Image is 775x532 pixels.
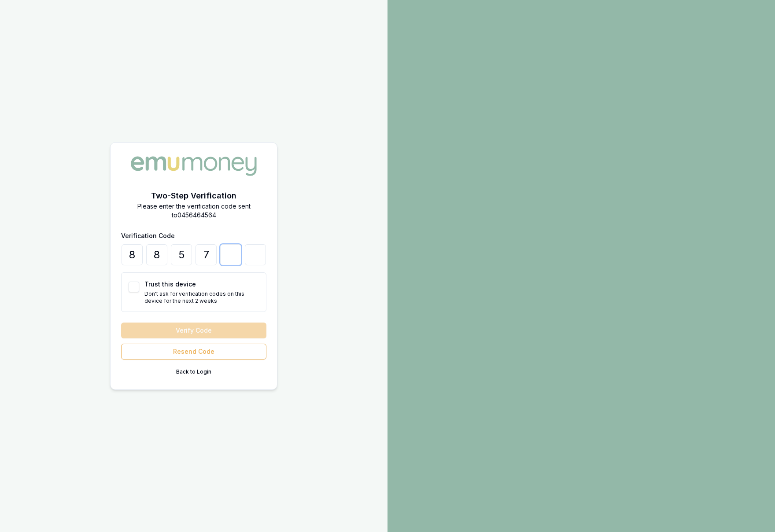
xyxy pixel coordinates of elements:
[121,190,266,202] h2: Two-Step Verification
[121,232,175,239] label: Verification Code
[121,344,266,360] button: Resend Code
[121,202,266,220] p: Please enter the verification code sent to 0456464564
[128,153,260,179] img: Emu Money
[144,280,196,288] label: Trust this device
[144,290,259,305] p: Don't ask for verification codes on this device for the next 2 weeks
[121,365,266,379] button: Back to Login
